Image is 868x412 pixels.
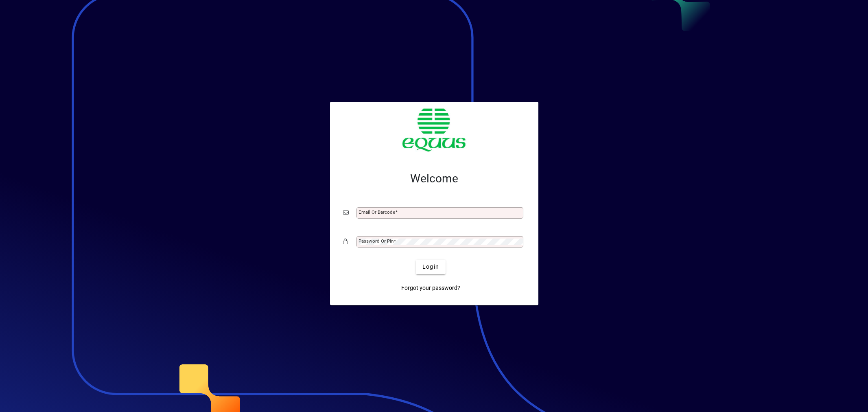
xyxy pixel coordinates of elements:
a: Forgot your password? [398,281,464,296]
span: Login [422,263,439,271]
span: Forgot your password? [401,284,460,292]
mat-label: Email or Barcode [359,209,395,215]
h2: Welcome [343,172,525,186]
button: Login [416,260,446,274]
mat-label: Password or Pin [359,238,394,244]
